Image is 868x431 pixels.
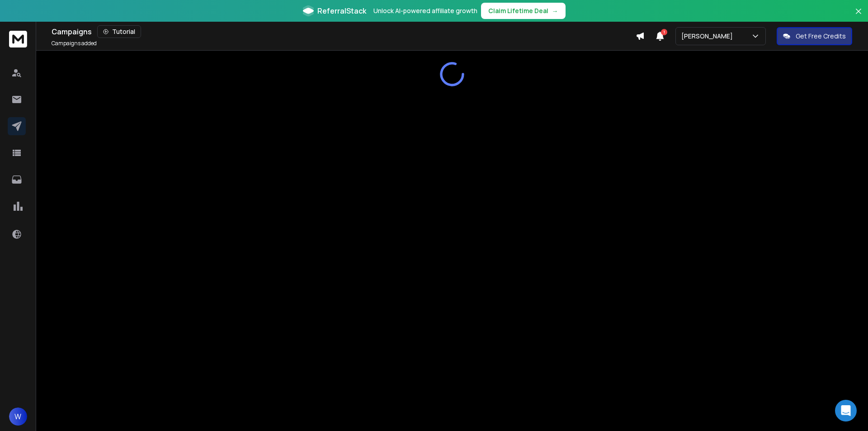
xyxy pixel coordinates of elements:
[681,32,736,41] p: [PERSON_NAME]
[9,407,27,426] button: W
[661,29,667,35] span: 1
[552,6,558,15] span: →
[97,25,141,38] button: Tutorial
[317,5,366,16] span: ReferralStack
[777,27,852,45] button: Get Free Credits
[835,400,857,422] div: Open Intercom Messenger
[481,3,566,19] button: Claim Lifetime Deal→
[853,5,864,27] button: Close banner
[796,32,846,41] p: Get Free Credits
[52,25,636,38] div: Campaigns
[52,40,97,47] p: Campaigns added
[373,6,477,15] p: Unlock AI-powered affiliate growth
